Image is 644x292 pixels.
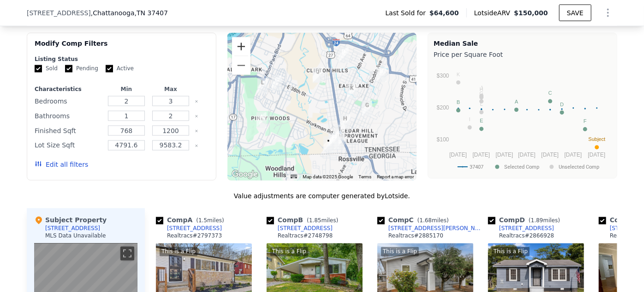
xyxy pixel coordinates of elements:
[272,75,282,91] div: 4028 Kirkland Ave
[230,169,260,181] img: Google
[496,152,513,158] text: [DATE]
[195,115,198,118] button: Clear
[385,8,429,18] span: Last Sold for
[232,37,250,56] button: Zoom in
[27,192,617,201] div: Value adjustments are computer generated by Lotside .
[106,85,147,93] div: Min
[376,67,387,82] div: 2902 14th Ave
[35,65,58,73] label: Sold
[106,65,113,73] input: Active
[388,225,484,232] div: [STREET_ADDRESS][PERSON_NAME]
[377,175,414,180] a: Report a map error
[499,232,554,240] div: Realtracs # 2866928
[504,164,539,170] text: Selected Comp
[160,247,197,256] div: This is a Flip
[167,232,222,240] div: Realtracs # 2797373
[588,152,606,158] text: [DATE]
[270,247,308,256] div: This is a Flip
[488,216,564,225] div: Comp D
[589,137,606,142] text: Subject
[437,73,449,79] text: $300
[514,9,548,17] span: $150,000
[381,247,419,256] div: This is a Flip
[323,136,334,152] div: 1400 E 50th St
[35,55,209,63] div: Listing Status
[257,78,268,94] div: 4317 Ohls Ave
[457,100,460,105] text: B
[531,218,543,224] span: 1.89
[525,218,564,224] span: ( miles)
[35,124,102,137] div: Finished Sqft
[65,65,98,73] label: Pending
[35,160,88,170] button: Edit all filters
[449,152,467,158] text: [DATE]
[35,95,102,108] div: Bedrooms
[480,118,483,124] text: E
[309,218,322,224] span: 1.85
[472,152,490,158] text: [DATE]
[434,61,611,176] svg: A chart.
[35,85,102,93] div: Characteristics
[377,216,453,225] div: Comp C
[340,114,350,130] div: 2603 E 44th St
[167,225,222,232] div: [STREET_ADDRESS]
[480,85,483,91] text: J
[488,225,554,232] a: [STREET_ADDRESS]
[156,225,222,232] a: [STREET_ADDRESS]
[198,218,207,224] span: 1.5
[515,99,519,104] text: A
[584,118,587,124] text: F
[429,8,459,18] span: $64,600
[256,112,267,128] div: 112 Arlington Ter
[106,65,134,73] label: Active
[195,129,198,133] button: Clear
[232,56,250,75] button: Zoom out
[291,175,297,179] button: Keyboard shortcuts
[150,85,191,93] div: Max
[156,216,228,225] div: Comp A
[195,144,198,148] button: Clear
[480,102,483,107] text: L
[559,5,591,21] button: SAVE
[230,169,260,181] a: Open this area in Google Maps (opens a new window)
[559,164,599,170] text: Unselected Comp
[549,91,552,96] text: C
[313,67,323,83] div: 1122 E 33rd St
[434,39,611,48] div: Median Sale
[469,117,471,122] text: I
[565,152,582,158] text: [DATE]
[347,84,357,99] div: 3220 5th Ave
[195,100,198,103] button: Clear
[414,218,453,224] span: ( miles)
[35,139,102,152] div: Lot Size Sqft
[599,4,617,22] button: Show Options
[541,152,559,158] text: [DATE]
[278,232,333,240] div: Realtracs # 2748798
[480,91,484,96] text: G
[560,102,564,107] text: D
[35,65,42,73] input: Sold
[437,136,449,143] text: $100
[470,164,483,170] text: 37407
[499,225,554,232] div: [STREET_ADDRESS]
[267,216,342,225] div: Comp B
[358,175,371,180] a: Terms (opens in new tab)
[335,125,345,140] div: 4617 English Ave
[267,225,333,232] a: [STREET_ADDRESS]
[457,72,460,77] text: K
[135,9,168,17] span: , TN 37407
[278,225,333,232] div: [STREET_ADDRESS]
[45,232,106,240] div: MLS Data Unavailable
[45,225,100,232] div: [STREET_ADDRESS]
[328,133,339,149] div: 1502 E 49th St
[192,218,227,224] span: ( miles)
[518,152,536,158] text: [DATE]
[434,48,611,61] div: Price per Square Foot
[419,218,432,224] span: 1.68
[437,104,449,111] text: $200
[91,8,168,18] span: , Chattanooga
[362,101,372,116] div: 3821 14th Ave
[303,218,342,224] span: ( miles)
[492,247,530,256] div: This is a Flip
